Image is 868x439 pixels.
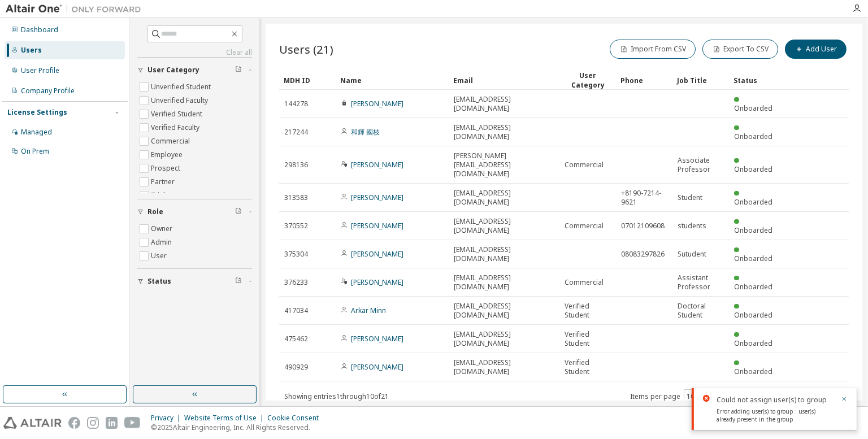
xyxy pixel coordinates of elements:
[678,156,724,174] span: Associate Professor
[565,160,604,169] span: Commercial
[279,41,333,57] span: Users (21)
[702,40,778,59] button: Export To CSV
[21,86,75,95] div: Company Profile
[87,417,99,429] img: instagram.svg
[147,207,163,216] span: Role
[678,221,706,231] span: students
[351,221,403,231] a: [PERSON_NAME]
[620,71,668,89] div: Phone
[151,134,192,148] label: Commercial
[284,160,308,169] span: 298136
[785,40,847,59] button: Add User
[678,193,702,202] span: Student
[453,71,555,89] div: Email
[351,362,403,372] a: [PERSON_NAME]
[565,330,611,348] span: Verified Student
[340,71,444,89] div: Name
[621,221,665,231] span: 07012109608
[284,306,308,315] span: 417034
[21,128,52,137] div: Managed
[151,121,202,134] label: Verified Faculty
[621,250,665,259] span: 08083297826
[151,222,175,236] label: Owner
[734,103,772,113] span: Onboarded
[454,189,554,207] span: [EMAIL_ADDRESS][DOMAIN_NAME]
[454,123,554,141] span: [EMAIL_ADDRESS][DOMAIN_NAME]
[565,302,611,320] span: Verified Student
[151,175,177,189] label: Partner
[454,302,554,320] span: [EMAIL_ADDRESS][DOMAIN_NAME]
[106,417,118,429] img: linkedin.svg
[678,250,706,259] span: Sutudent
[734,71,781,89] div: Status
[151,423,325,432] p: © 2025 Altair Engineering, Inc. All Rights Reserved.
[21,66,59,75] div: User Profile
[124,417,141,429] img: youtube.svg
[68,417,80,429] img: facebook.svg
[137,58,252,82] button: User Category
[687,392,702,401] button: 10
[678,302,724,320] span: Doctoral Student
[734,254,772,263] span: Onboarded
[734,310,772,320] span: Onboarded
[565,278,604,287] span: Commercial
[630,389,705,404] span: Items per page
[351,99,403,108] a: [PERSON_NAME]
[717,406,834,423] div: Error adding user(s) to group : user(s) already present in the group
[235,277,242,286] span: Clear filter
[565,358,611,376] span: Verified Student
[734,197,772,207] span: Onboarded
[284,278,308,287] span: 376233
[137,199,252,224] button: Role
[351,277,403,287] a: [PERSON_NAME]
[147,66,199,75] span: User Category
[678,273,724,292] span: Assistant Professor
[717,395,834,405] div: Could not assign user(s) to group
[235,207,242,216] span: Clear filter
[284,363,308,372] span: 490929
[677,71,724,89] div: Job Title
[351,127,380,137] a: 和輝 國枝
[151,107,205,121] label: Verified Student
[284,128,308,137] span: 217244
[137,48,252,57] a: Clear all
[7,108,67,117] div: License Settings
[151,162,183,175] label: Prospect
[454,330,554,348] span: [EMAIL_ADDRESS][DOMAIN_NAME]
[621,189,667,207] span: +8190-7214-9621
[734,225,772,235] span: Onboarded
[454,273,554,292] span: [EMAIL_ADDRESS][DOMAIN_NAME]
[734,282,772,292] span: Onboarded
[21,147,49,156] div: On Prem
[184,414,267,423] div: Website Terms of Use
[151,148,185,162] label: Employee
[151,414,184,423] div: Privacy
[454,245,554,263] span: [EMAIL_ADDRESS][DOMAIN_NAME]
[267,414,325,423] div: Cookie Consent
[454,217,554,235] span: [EMAIL_ADDRESS][DOMAIN_NAME]
[351,249,403,259] a: [PERSON_NAME]
[147,277,171,286] span: Status
[565,221,604,231] span: Commercial
[3,417,62,429] img: altair_logo.svg
[151,94,210,107] label: Unverified Faculty
[284,334,308,344] span: 475462
[610,40,696,59] button: Import From CSV
[734,338,772,348] span: Onboarded
[235,66,242,75] span: Clear filter
[454,151,554,179] span: [PERSON_NAME][EMAIL_ADDRESS][DOMAIN_NAME]
[21,46,42,55] div: Users
[284,392,389,401] span: Showing entries 1 through 10 of 21
[454,358,554,376] span: [EMAIL_ADDRESS][DOMAIN_NAME]
[151,236,174,249] label: Admin
[284,99,308,108] span: 144278
[21,25,58,34] div: Dashboard
[284,250,308,259] span: 375304
[351,193,403,202] a: [PERSON_NAME]
[284,193,308,202] span: 313583
[151,80,213,94] label: Unverified Student
[284,71,331,89] div: MDH ID
[151,189,167,202] label: Trial
[351,160,403,169] a: [PERSON_NAME]
[734,367,772,376] span: Onboarded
